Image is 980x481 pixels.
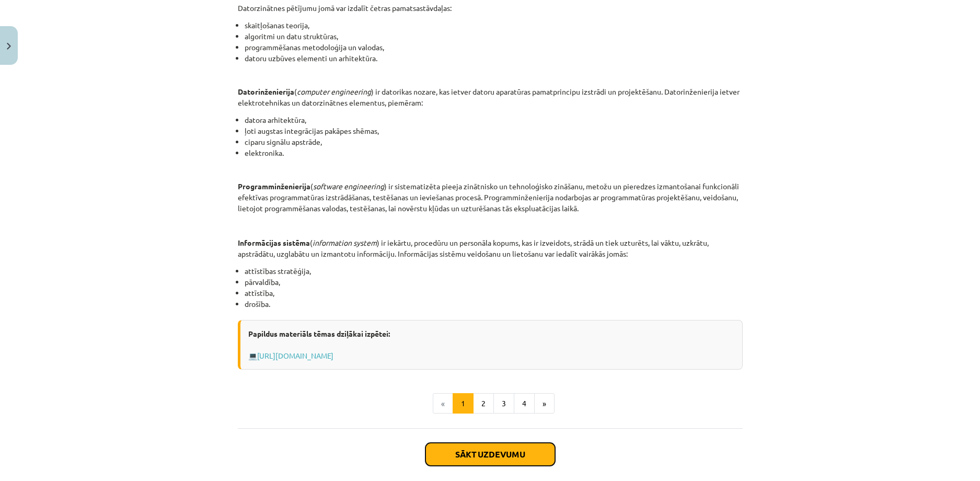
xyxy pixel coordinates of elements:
li: ciparu signālu apstrāde, [245,136,743,147]
button: 3 [493,393,514,414]
div: 💻 [238,320,743,370]
strong: Programminženierija [238,181,310,191]
li: pārvaldība, [245,277,743,288]
li: attīstības stratēģija, [245,266,743,277]
nav: Page navigation example [238,393,743,414]
img: icon-close-lesson-0947bae3869378f0d4975bcd49f059093ad1ed9edebbc8119c70593378902aed.svg [7,43,11,50]
li: datoru uzbūves elementi un arhitektūra. [245,53,743,64]
button: » [534,393,555,414]
p: ( ) ir datorikas nozare, kas ietver datoru aparatūras pamatprincipu izstrādi un projektēšanu. Dat... [238,86,743,108]
li: skaitļošanas teorija, [245,20,743,31]
li: elektronika. [245,147,743,158]
a: [URL][DOMAIN_NAME] [257,351,333,360]
button: 4 [514,393,535,414]
li: attīstība, [245,288,743,299]
li: ļoti augstas integrācijas pakāpes shēmas, [245,125,743,136]
p: Datorzinātnes pētījumu jomā var izdalīt četras pamatsastāvdaļas: [238,3,743,14]
strong: Datorinženierija [238,87,294,96]
em: software engineering [313,181,384,191]
p: ( ) ir sistematizēta pieeja zinātnisko un tehnoloģisko zināšanu, metožu un pieredzes izmantošanai... [238,181,743,214]
button: 1 [453,393,474,414]
strong: Informācijas sistēma [238,238,310,247]
li: datora arhitektūra, [245,114,743,125]
em: information system [313,238,377,247]
li: algoritmi un datu struktūras, [245,31,743,42]
li: drošība. [245,299,743,310]
button: 2 [473,393,494,414]
strong: Papildus materiāls tēmas dziļākai izpētei: [248,329,390,338]
em: computer engineering [297,87,371,96]
p: ( ) ir iekārtu, procedūru un personāla kopums, kas ir izveidots, strādā un tiek uzturēts, lai vāk... [238,237,743,259]
li: programmēšanas metodoloģija un valodas, [245,42,743,53]
button: Sākt uzdevumu [425,443,555,466]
